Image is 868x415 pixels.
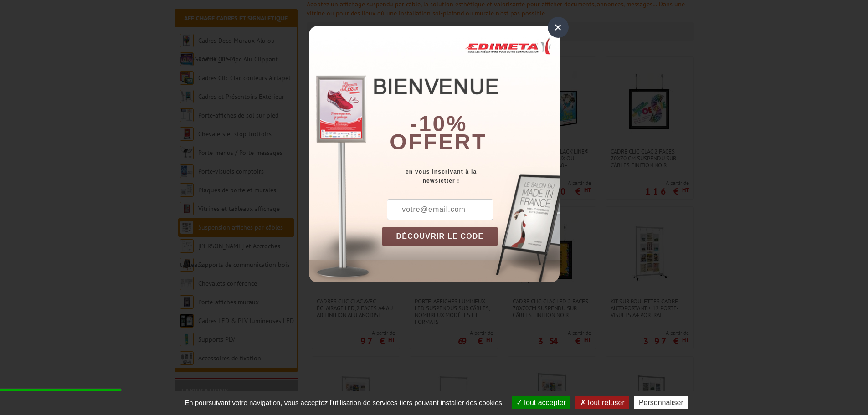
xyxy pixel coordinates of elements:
[387,199,493,220] input: votre@email.com
[512,396,570,409] button: Tout accepter
[575,396,629,409] button: Tout refuser
[382,227,498,246] button: DÉCOUVRIR LE CODE
[410,112,467,136] b: -10%
[634,396,688,409] button: Personnaliser (fenêtre modale)
[382,167,560,185] div: en vous inscrivant à la newsletter !
[180,399,507,406] span: En poursuivant votre navigation, vous acceptez l'utilisation de services tiers pouvant installer ...
[390,130,487,154] font: offert
[548,17,569,38] div: ×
